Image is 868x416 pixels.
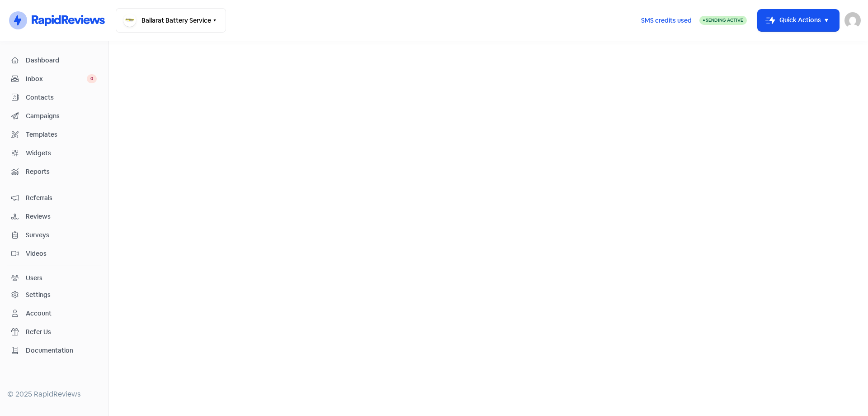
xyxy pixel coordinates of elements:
span: Documentation [26,346,97,355]
span: SMS credits used [641,16,692,25]
a: Widgets [7,145,101,162]
a: Dashboard [7,52,101,69]
a: Sending Active [699,15,747,26]
a: Users [7,270,101,287]
span: 0 [87,74,97,83]
span: Surveys [26,230,97,240]
button: Quick Actions [758,10,839,31]
span: Widgets [26,148,97,158]
span: Sending Active [706,17,743,23]
a: Templates [7,126,101,143]
a: Referrals [7,190,101,206]
span: Templates [26,130,97,139]
a: Account [7,305,101,322]
div: © 2025 RapidReviews [7,389,101,400]
a: Campaigns [7,108,101,124]
a: Surveys [7,227,101,244]
a: SMS credits used [633,15,699,24]
span: Referrals [26,193,97,203]
div: Settings [26,290,51,300]
span: Reviews [26,212,97,221]
a: Reports [7,163,101,180]
a: Documentation [7,342,101,359]
span: Contacts [26,93,97,102]
span: Dashboard [26,56,97,65]
span: Refer Us [26,327,97,337]
button: Ballarat Battery Service [116,8,226,33]
a: Refer Us [7,324,101,340]
img: User [844,12,861,29]
a: Contacts [7,89,101,106]
span: Videos [26,249,97,258]
span: Inbox [26,74,87,84]
div: Users [26,273,42,283]
a: Settings [7,287,101,303]
a: Videos [7,245,101,262]
a: Inbox 0 [7,71,101,87]
span: Campaigns [26,111,97,121]
a: Reviews [7,208,101,225]
span: Reports [26,167,97,177]
div: Account [26,309,52,318]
